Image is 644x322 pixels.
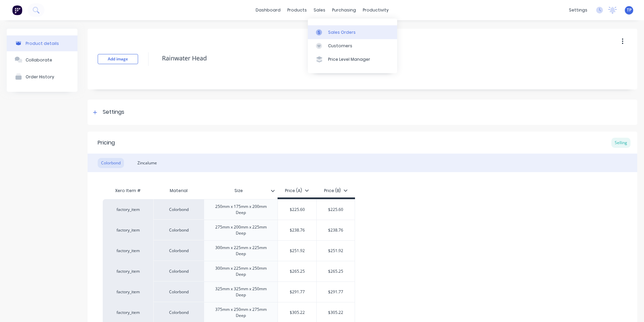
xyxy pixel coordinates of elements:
div: Customers [328,43,352,49]
a: Sales Orders [308,25,397,39]
button: Collaborate [7,51,77,68]
div: $238.76 [278,222,316,239]
div: Settings [103,108,124,116]
div: Pricing [98,139,115,147]
div: sales [310,5,329,15]
div: Zincalume [134,158,160,168]
div: Colorbond [98,158,124,168]
div: Order History [26,74,54,79]
div: $238.76 [317,222,355,239]
div: 375mm x 250mm x 275mm Deep [207,305,275,320]
div: factory_item [109,227,147,233]
div: factory_item [109,268,147,274]
div: factory_itemColorbond250mm x 175mm x 200mm Deep$225.60$225.60 [103,199,355,220]
span: TP [627,7,632,13]
div: Material [153,184,204,197]
div: $291.77 [317,284,355,300]
div: Size [204,182,273,199]
div: $225.60 [278,201,316,218]
div: Colorbond [153,199,204,220]
div: Price (A) [285,188,309,194]
div: Price Level Manager [328,56,370,62]
button: Product details [7,35,77,51]
div: $291.77 [278,284,316,300]
div: factory_itemColorbond300mm x 225mm x 250mm Deep$265.25$265.25 [103,261,355,281]
div: 300mm x 225mm x 225mm Deep [207,243,275,258]
div: $251.92 [317,242,355,259]
div: $225.60 [317,201,355,218]
div: $265.25 [278,263,316,280]
div: Size [204,184,278,197]
div: Colorbond [153,261,204,281]
div: $251.92 [278,242,316,259]
div: factory_itemColorbond275mm x 200mm x 225mm Deep$238.76$238.76 [103,220,355,240]
div: $305.22 [317,304,355,321]
div: Xero Item # [103,184,153,197]
img: Factory [12,5,22,15]
div: Colorbond [153,220,204,240]
div: Sales Orders [328,29,356,35]
div: productivity [359,5,392,15]
div: $265.25 [317,263,355,280]
div: factory_item [109,207,147,213]
a: Price Level Manager [308,53,397,66]
div: purchasing [329,5,359,15]
div: Price (B) [324,188,348,194]
div: 250mm x 175mm x 200mm Deep [207,202,275,217]
a: dashboard [252,5,284,15]
div: $305.22 [278,304,316,321]
button: Order History [7,68,77,85]
a: Customers [308,39,397,53]
div: 300mm x 225mm x 250mm Deep [207,264,275,279]
div: Product details [26,41,59,46]
div: factory_itemColorbond300mm x 225mm x 225mm Deep$251.92$251.92 [103,240,355,261]
div: factory_itemColorbond325mm x 325mm x 250mm Deep$291.77$291.77 [103,281,355,302]
div: Colorbond [153,281,204,302]
div: 275mm x 200mm x 225mm Deep [207,223,275,238]
div: products [284,5,310,15]
div: factory_item [109,289,147,295]
textarea: Rainwater Head [159,50,582,66]
div: Collaborate [26,57,52,62]
div: Colorbond [153,240,204,261]
button: Add image [98,54,138,64]
div: Selling [611,138,631,148]
div: factory_item [109,310,147,316]
div: 325mm x 325mm x 250mm Deep [207,285,275,299]
div: settings [566,5,591,15]
div: factory_item [109,248,147,254]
